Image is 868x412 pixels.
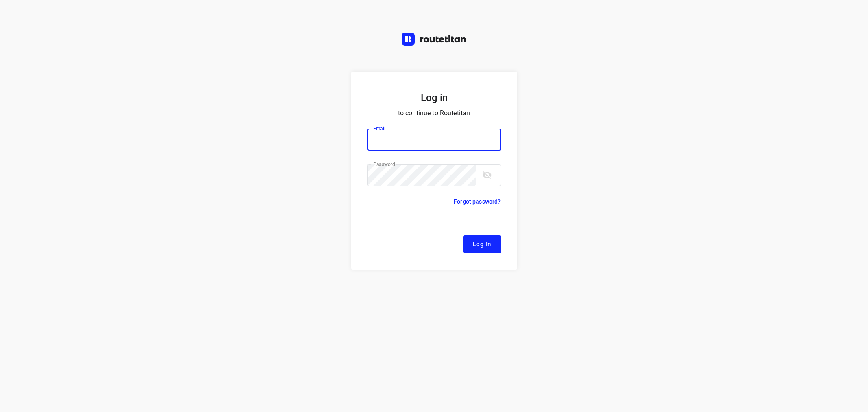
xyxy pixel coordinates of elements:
[473,239,491,250] span: Log In
[402,33,467,46] img: Routetitan
[367,107,501,119] p: to continue to Routetitan
[463,235,501,253] button: Log In
[479,167,495,183] button: toggle password visibility
[454,197,501,206] p: Forgot password?
[367,91,501,104] h5: Log in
